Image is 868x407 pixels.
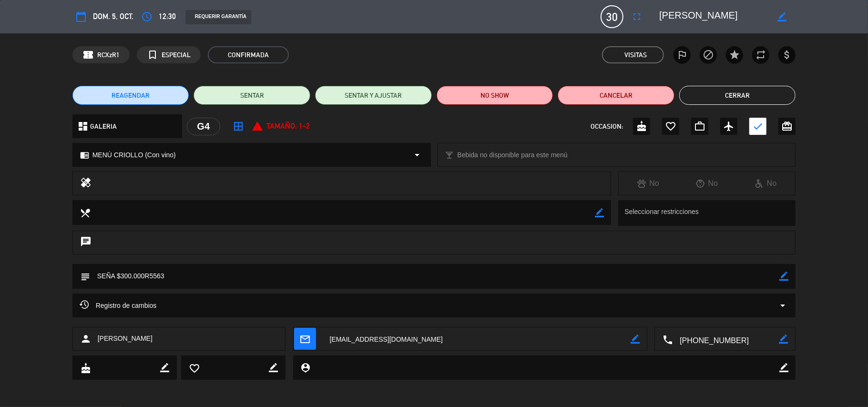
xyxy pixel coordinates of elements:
i: repeat [755,49,766,61]
button: SENTAR [194,86,310,105]
span: Registro de cambios [80,300,157,311]
i: healing [80,177,92,190]
i: check [752,121,764,132]
i: chrome_reader_mode [80,151,89,160]
i: report_problem [252,121,263,132]
i: person [80,333,92,345]
span: ESPECIAL [162,50,191,61]
i: border_color [595,208,604,217]
em: Visitas [624,50,647,61]
button: access_time [138,8,155,25]
span: CONFIRMADA [208,46,289,63]
i: border_color [631,335,640,344]
i: border_color [269,363,278,372]
span: Bebida no disponible para este menú [458,150,568,161]
button: Cancelar [558,86,674,105]
i: cake [80,363,91,373]
span: REAGENDAR [112,91,150,101]
button: Cerrar [679,86,796,105]
i: favorite_border [665,121,676,132]
i: mail_outline [300,334,310,344]
button: fullscreen [628,8,645,25]
button: NO SHOW [437,86,553,105]
i: border_color [779,363,788,372]
i: cake [636,121,647,132]
span: 12:30 [159,10,176,23]
span: GALERIA [90,121,117,132]
i: subject [80,271,90,282]
i: favorite_border [189,363,199,373]
i: arrow_drop_down [412,149,423,161]
i: border_color [779,335,788,344]
i: border_all [233,121,244,132]
span: dom. 5, oct. [93,10,133,23]
i: local_dining [80,207,90,218]
i: arrow_drop_down [777,300,788,311]
i: dashboard [77,121,89,132]
i: airplanemode_active [723,121,735,132]
i: attach_money [781,49,793,61]
i: border_color [160,363,169,372]
div: No [678,177,736,190]
button: calendar_today [72,8,90,25]
i: star [729,49,740,61]
span: MENÚ CRIOLLO (Con vino) [92,150,176,161]
div: G4 [187,118,220,135]
i: border_color [777,12,786,21]
div: No [619,177,677,190]
i: work_outline [694,121,705,132]
i: border_color [779,272,788,281]
button: SENTAR Y AJUSTAR [315,86,432,105]
div: REQUERIR GARANTÍA [185,10,251,24]
i: chat [80,236,92,249]
i: person_pin [300,362,311,373]
i: card_giftcard [781,121,793,132]
i: outlined_flag [676,49,688,61]
div: Tamaño: 1-2 [252,120,310,132]
i: access_time [141,11,153,22]
i: local_phone [662,334,673,345]
span: OCCASION: [591,121,623,132]
i: fullscreen [631,11,643,22]
i: calendar_today [75,11,87,22]
div: No [736,177,795,190]
i: local_bar [445,151,454,160]
span: confirmation_number [82,49,94,61]
i: turned_in_not [147,49,158,61]
button: REAGENDAR [72,86,189,105]
span: RCXzR1 [97,50,120,61]
span: [PERSON_NAME] [98,333,153,344]
span: 30 [601,5,623,28]
i: block [703,49,714,61]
